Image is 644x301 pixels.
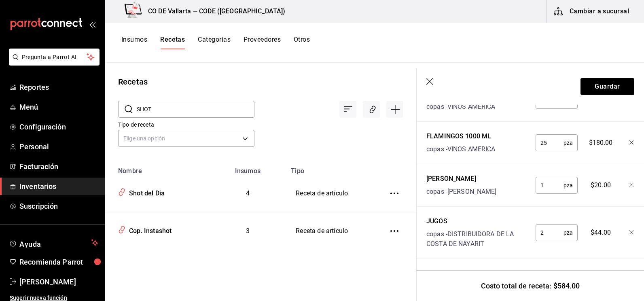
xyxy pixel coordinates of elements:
[118,130,254,147] div: Elige una opción
[209,162,286,175] th: Insumos
[426,187,497,197] div: copas - [PERSON_NAME]
[286,162,376,175] th: Tipo
[536,177,563,193] input: 0
[417,270,644,301] div: Costo total de receta: $584.00
[160,36,185,49] button: Recetas
[591,228,611,237] span: $44.00
[19,276,98,287] span: [PERSON_NAME]
[9,49,100,66] button: Pregunta a Parrot AI
[536,177,578,194] div: pza
[246,189,250,197] span: 4
[339,101,356,118] div: Ordenar por
[426,229,529,249] div: copas - DISTRIBUIDORA DE LA COSTA DE NAYARIT
[121,36,310,49] div: navigation tabs
[89,21,95,28] button: open_drawer_menu
[426,216,529,226] div: JUGOS
[536,134,578,151] div: pza
[426,174,497,184] div: [PERSON_NAME]
[19,201,98,212] span: Suscripción
[246,227,250,235] span: 3
[426,144,496,154] div: copas - VINOS AMERICA
[142,6,285,16] h3: CO DE Vallarta — CODE ([GEOGRAPHIC_DATA])
[19,161,98,172] span: Facturación
[19,102,98,112] span: Menú
[19,121,98,132] span: Configuración
[591,180,611,190] span: $20.00
[19,238,88,248] span: Ayuda
[426,102,521,112] div: copas - VINOS AMERICA
[244,36,281,49] button: Proveedores
[286,175,376,212] td: Receta de artículo
[580,78,634,95] button: Guardar
[294,36,310,49] button: Otros
[105,162,209,175] th: Nombre
[536,135,563,151] input: 0
[105,162,416,250] table: inventoriesTable
[121,36,147,49] button: Insumos
[118,122,254,127] label: Tipo de receta
[118,76,148,88] div: Recetas
[126,223,172,236] div: Cop. Instashot
[137,101,254,117] input: Buscar nombre de receta
[386,101,403,118] div: Agregar receta
[126,186,165,198] div: Shot del Dia
[6,59,100,67] a: Pregunta a Parrot AI
[22,53,87,61] span: Pregunta a Parrot AI
[19,141,98,152] span: Personal
[589,138,613,148] span: $180.00
[426,131,496,141] div: FLAMINGOS 1000 ML
[536,224,578,241] div: pza
[363,101,380,118] div: Asociar recetas
[19,256,98,267] span: Recomienda Parrot
[286,212,376,250] td: Receta de artículo
[19,82,98,93] span: Reportes
[198,36,231,49] button: Categorías
[19,181,98,192] span: Inventarios
[536,225,563,241] input: 0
